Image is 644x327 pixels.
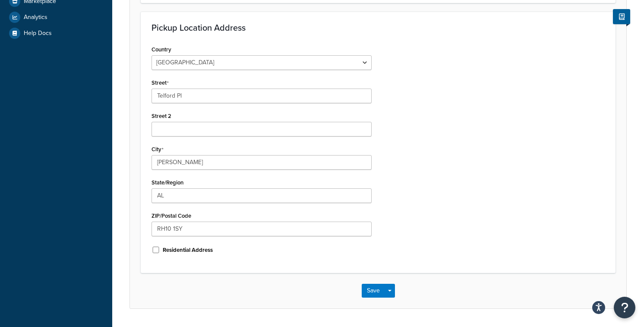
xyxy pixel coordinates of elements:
[152,113,171,119] label: Street 2
[6,25,106,41] a: Help Docs
[6,10,106,25] a: Analytics
[24,14,47,21] span: Analytics
[613,9,630,24] button: Show Help Docs
[152,213,191,219] label: ZIP/Postal Code
[152,79,169,86] label: Street
[152,23,605,32] h3: Pickup Location Address
[152,179,183,186] label: State/Region
[362,284,385,298] button: Save
[163,246,213,254] label: Residential Address
[614,297,635,318] button: Open Resource Center
[24,30,52,37] span: Help Docs
[152,146,164,153] label: City
[152,46,171,53] label: Country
